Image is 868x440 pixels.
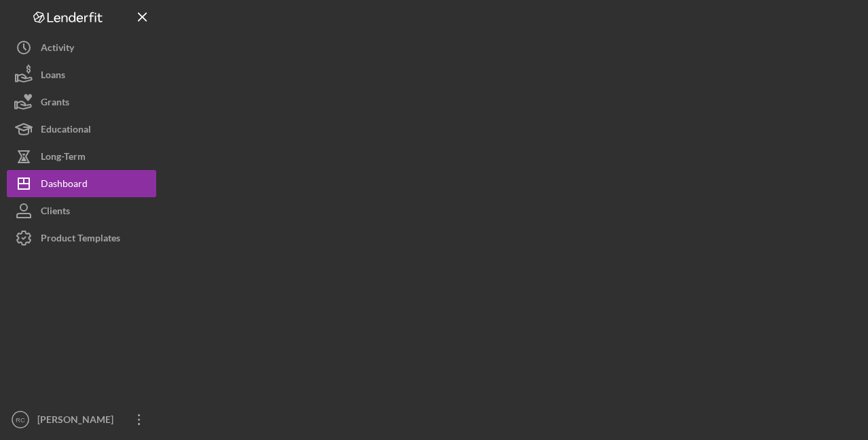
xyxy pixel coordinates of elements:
[7,61,156,88] button: Loans
[7,143,156,170] button: Long-Term
[41,224,120,255] div: Product Templates
[41,88,69,119] div: Grants
[7,34,156,61] button: Activity
[34,406,122,437] div: [PERSON_NAME]
[41,143,86,173] div: Long-Term
[7,116,156,143] button: Educational
[41,116,91,146] div: Educational
[16,416,25,424] text: RC
[7,197,156,224] button: Clients
[41,197,70,228] div: Clients
[7,406,156,433] button: RC[PERSON_NAME]
[41,170,88,201] div: Dashboard
[7,224,156,252] button: Product Templates
[7,170,156,197] button: Dashboard
[7,88,156,116] button: Grants
[41,61,65,92] div: Loans
[41,34,74,65] div: Activity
